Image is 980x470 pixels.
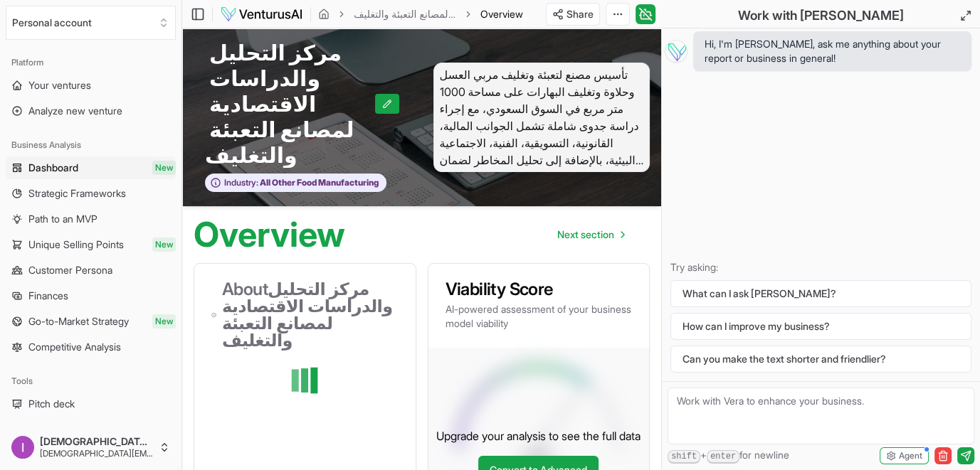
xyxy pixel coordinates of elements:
[433,63,650,172] span: تأسيس مصنع لتعبئة وتغليف مربي العسل وحلاوة وتغليف البهارات على مساحة 1000 متر مربع في السوق السعو...
[546,3,600,26] button: Share
[899,450,922,461] span: Agent
[446,302,633,331] p: AI-powered assessment of your business model viability
[6,134,176,156] div: Business Analysis
[480,7,523,21] span: Overview
[28,397,75,411] span: Pitch deck
[557,228,614,242] span: Next section
[40,435,153,448] span: [DEMOGRAPHIC_DATA] slama
[258,177,379,188] span: All Other Food Manufacturing
[28,289,68,303] span: Finances
[670,260,971,274] p: Try asking:
[28,263,112,277] span: Customer Persona
[6,310,176,333] a: Go-to-Market StrategyNew
[546,220,636,249] a: Go to next page
[152,237,176,252] span: New
[152,161,176,175] span: New
[220,6,303,23] img: logo
[670,280,971,307] button: What can I ask [PERSON_NAME]?
[28,314,129,329] span: Go-to-Market Strategy
[6,430,176,464] button: [DEMOGRAPHIC_DATA] slama[DEMOGRAPHIC_DATA][EMAIL_ADDRESS][DOMAIN_NAME]
[6,336,176,358] a: Competitive Analysis
[205,173,386,193] button: Industry:All Other Food Manufacturing
[738,6,904,26] h2: Work with [PERSON_NAME]
[28,78,91,92] span: Your ventures
[6,418,176,441] a: Resources
[224,177,258,188] span: Industry:
[28,186,126,201] span: Strategic Frameworks
[194,218,345,252] h1: Overview
[6,284,176,307] a: Finances
[670,346,971,373] button: Can you make the text shorter and friendlier?
[28,212,98,226] span: Path to an MVP
[28,422,76,437] span: Resources
[707,450,739,464] kbd: enter
[668,448,789,464] span: + for newline
[6,392,176,415] a: Pitch deck
[11,436,34,459] img: ACg8ocK8YSaC8WGDlmkg84xuVec0JioddNWx8ql_Cccm3_BMnMK86A=s96-c
[6,208,176,230] a: Path to an MVP
[6,6,176,40] button: Select an organization
[28,161,78,175] span: Dashboard
[880,447,929,464] button: Agent
[665,40,687,63] img: Vera
[6,182,176,205] a: Strategic Frameworks
[40,448,153,459] span: [DEMOGRAPHIC_DATA][EMAIL_ADDRESS][DOMAIN_NAME]
[318,7,523,21] nav: breadcrumb
[6,100,176,122] a: Analyze new venture
[28,237,124,252] span: Unique Selling Points
[28,104,122,118] span: Analyze new venture
[6,370,176,392] div: Tools
[6,233,176,256] a: Unique Selling PointsNew
[6,259,176,282] a: Customer Persona
[6,156,176,179] a: DashboardNew
[205,40,375,168] span: مركز التحليل والدراسات الاقتصادية لمصانع التعبئة والتغليف
[6,51,176,74] div: Platform
[152,314,176,329] span: New
[354,7,456,21] a: مركز التحليل والدراسات الاقتصادية لمصانع التعبئة والتغليف
[546,220,636,249] nav: pagination
[668,450,700,464] kbd: shift
[211,281,399,349] h3: About مركز التحليل والدراسات الاقتصادية لمصانع التعبئة والتغليف
[446,281,633,298] h3: Viability Score
[436,427,641,444] p: Upgrade your analysis to see the full data
[6,74,176,97] a: Your ventures
[705,37,960,65] span: Hi, I'm [PERSON_NAME], ask me anything about your report or business in general!
[28,340,121,354] span: Competitive Analysis
[567,7,594,21] span: Share
[670,313,971,340] button: How can I improve my business?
